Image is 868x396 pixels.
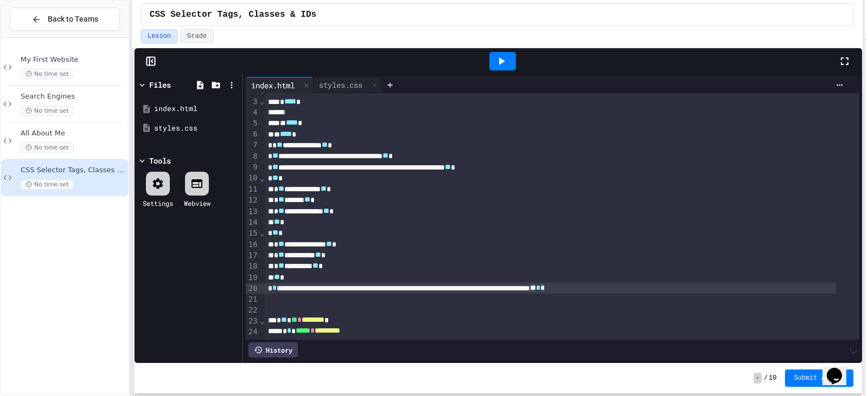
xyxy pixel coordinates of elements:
[21,129,126,138] span: All About Me
[246,294,259,305] div: 21
[154,103,239,114] div: index.html
[10,8,120,31] button: Back to Teams
[259,97,265,106] span: Fold line
[246,316,259,327] div: 23
[785,369,853,387] button: Submit Answer
[246,305,259,316] div: 22
[246,195,259,206] div: 12
[143,198,173,208] div: Settings
[246,327,259,337] div: 24
[259,229,265,237] span: Fold line
[149,155,171,166] div: Tools
[259,86,265,95] span: Fold line
[21,106,74,116] span: No time set
[149,79,171,90] div: Files
[246,96,259,107] div: 3
[246,206,259,217] div: 13
[246,118,259,129] div: 5
[246,162,259,173] div: 9
[246,272,259,283] div: 19
[21,92,126,101] span: Search Engines
[769,374,776,382] span: 10
[246,151,259,162] div: 8
[180,29,214,43] button: Grade
[822,353,857,385] iframe: chat widget
[246,129,259,140] div: 6
[21,166,126,175] span: CSS Selector Tags, Classes & IDs
[314,79,368,90] div: styles.css
[246,80,300,91] div: index.html
[754,373,762,384] span: -
[150,8,316,21] span: CSS Selector Tags, Classes & IDs
[246,107,259,118] div: 4
[246,283,259,294] div: 20
[246,217,259,228] div: 14
[246,250,259,261] div: 17
[48,14,98,25] span: Back to Teams
[246,140,259,151] div: 7
[248,342,298,358] div: History
[314,77,381,93] div: styles.css
[154,123,239,134] div: styles.css
[246,239,259,250] div: 16
[246,77,314,93] div: index.html
[794,374,845,382] span: Submit Answer
[141,29,178,43] button: Lesson
[246,173,259,184] div: 10
[21,179,74,190] span: No time set
[246,228,259,239] div: 15
[246,261,259,272] div: 18
[246,184,259,195] div: 11
[764,374,768,382] span: /
[21,55,126,64] span: My First Website
[21,69,74,79] span: No time set
[184,198,210,208] div: Webview
[21,142,74,153] span: No time set
[259,174,265,183] span: Fold line
[259,316,265,325] span: Fold line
